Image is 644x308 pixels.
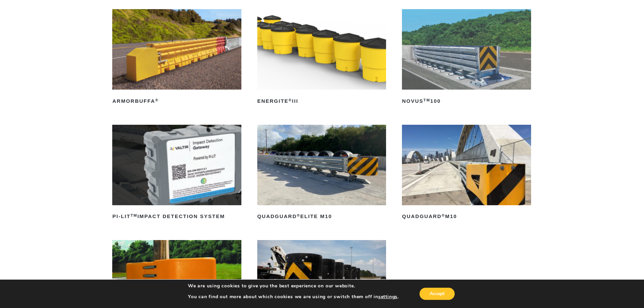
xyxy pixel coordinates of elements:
[402,211,531,222] h2: QuadGuard M10
[297,213,300,217] sup: ®
[188,283,399,289] p: We are using cookies to give you the best experience on our website.
[188,294,399,300] p: You can find out more about which cookies we are using or switch them off in .
[420,288,455,300] button: Accept
[112,125,241,222] a: PI-LITTMImpact Detection System
[257,96,386,106] h2: ENERGITE III
[112,211,241,222] h2: PI-LIT Impact Detection System
[378,294,398,300] button: settings
[130,213,137,217] sup: TM
[402,9,531,106] a: NOVUSTM100
[402,125,531,222] a: QuadGuard®M10
[442,213,445,217] sup: ®
[257,125,386,222] a: QuadGuard®Elite M10
[257,9,386,106] a: ENERGITE®III
[289,98,292,102] sup: ®
[257,211,386,222] h2: QuadGuard Elite M10
[155,98,159,102] sup: ®
[402,96,531,106] h2: NOVUS 100
[112,9,241,106] a: ArmorBuffa®
[112,96,241,106] h2: ArmorBuffa
[424,98,430,102] sup: TM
